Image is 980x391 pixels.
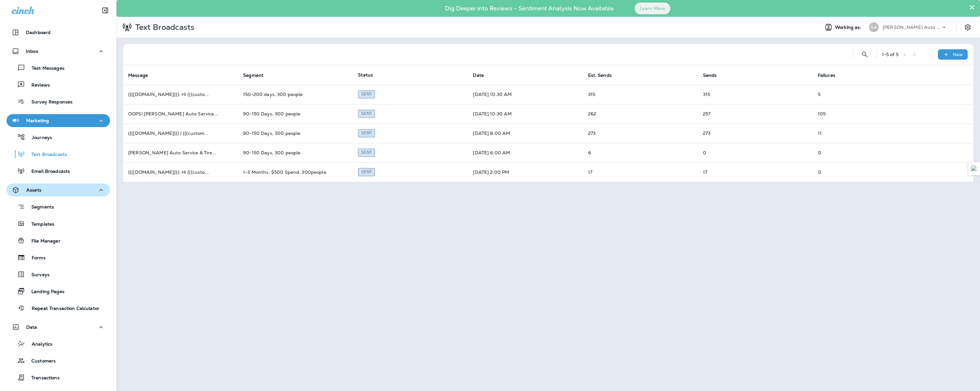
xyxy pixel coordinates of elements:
span: Working as: [835,25,863,30]
div: Sent [358,168,375,176]
p: Surveys [25,272,50,278]
td: 17 [698,162,813,182]
button: Inbox [6,45,110,58]
td: 315 [583,85,698,104]
td: [PERSON_NAME] Auto Service & Tire ... [123,143,238,162]
span: Message [128,73,148,78]
div: Sent [358,148,375,157]
p: Email Broadcasts [25,169,70,175]
span: Segment [243,73,263,78]
span: Date [473,73,484,78]
button: Landing Pages [6,284,110,298]
button: Learn More [635,3,670,14]
span: Failures [818,72,844,78]
p: Text Messages [25,65,64,72]
button: Templates [6,217,110,231]
p: Forms [25,255,46,261]
span: Est. Sends [588,73,612,78]
p: Customers [25,358,56,364]
p: Dig Deeper into Reviews - Sentiment Analysis Now Available [426,7,632,9]
span: Status [358,72,373,78]
td: 11 [813,124,928,143]
p: Analytics [25,341,52,348]
td: 90-150 Days, 300 people [238,124,353,143]
button: Text Broadcasts [6,147,110,161]
button: Customers [6,354,110,367]
p: Text Broadcasts [133,22,195,32]
button: File Manager [6,234,110,247]
td: 0 [698,143,813,162]
p: [PERSON_NAME] Auto Service & Tire Pros [883,25,941,30]
span: Sends [703,73,717,78]
p: Text Broadcasts [25,152,67,158]
div: SA [869,22,879,32]
button: Transactions [6,371,110,384]
button: Survey Responses [6,95,110,108]
td: 273 [698,124,813,143]
td: {{{[DOMAIN_NAME]}}} | {{{custom ... [123,124,238,143]
button: Email Broadcasts [6,164,110,178]
span: Created by Turn Key Marketing [358,110,375,116]
td: 150-200 days, 300 people [238,85,353,104]
span: Sends [703,72,725,78]
button: Text Messages [6,61,110,75]
td: 262 [583,104,698,124]
td: 6 [583,143,698,162]
span: Created by Turn Key Marketing [358,91,375,97]
td: 1-3 Months, $500 Spend, 300people [238,162,353,182]
td: {{{[DOMAIN_NAME]}}}: Hi {{{custo ... [123,162,238,182]
button: Collapse Sidebar [96,4,114,17]
span: Created by Turn Key Marketing [358,149,375,155]
img: Detect Auto [971,166,977,172]
button: Journeys [6,130,110,144]
button: Analytics [6,337,110,350]
td: 257 [698,104,813,124]
p: Data [26,325,37,330]
button: Assets [6,184,110,196]
p: Transactions [25,375,60,381]
td: 0 [813,143,928,162]
span: Created by Turn Key Marketing [358,130,375,136]
td: 105 [813,104,928,124]
td: 315 [698,85,813,104]
span: Segment [243,72,272,78]
button: Marketing [6,114,110,127]
p: Repeat Transaction Calculator [25,306,99,312]
td: [DATE] 8:00 AM [468,124,583,143]
td: 0 [813,162,928,182]
td: [DATE] 2:00 PM [468,162,583,182]
p: Assets [26,187,41,193]
span: Message [128,72,156,78]
td: [DATE] 10:30 AM [468,104,583,124]
span: Est. Sends [588,72,620,78]
p: Segments [25,204,54,211]
p: Reviews [25,82,50,89]
button: Surveys [6,267,110,281]
td: [DATE] 10:30 AM [468,85,583,104]
div: Sent [358,90,375,98]
button: Repeat Transaction Calculator [6,301,110,315]
button: Settings [962,21,974,33]
td: 90-150 Days, 300 people [238,104,353,124]
div: Sent [358,129,375,137]
p: File Manager [25,238,61,244]
p: Inbox [26,49,38,54]
p: New [953,52,963,57]
button: Segments [6,200,110,214]
td: 17 [583,162,698,182]
div: 1 - 5 of 5 [882,52,898,57]
button: Close [969,2,975,12]
td: 90-150 Days, 300 people [238,143,353,162]
button: Forms [6,251,110,264]
button: Reviews [6,78,110,91]
td: 273 [583,124,698,143]
p: Marketing [26,118,49,123]
div: Sent [358,110,375,118]
td: 5 [813,85,928,104]
p: Journeys [25,135,52,141]
p: Landing Pages [25,289,64,295]
p: Survey Responses [25,99,72,105]
td: {{{[DOMAIN_NAME]}}}: Hi {{{custo ... [123,85,238,104]
button: Search Text Broadcasts [858,48,871,61]
p: Templates [25,221,54,228]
